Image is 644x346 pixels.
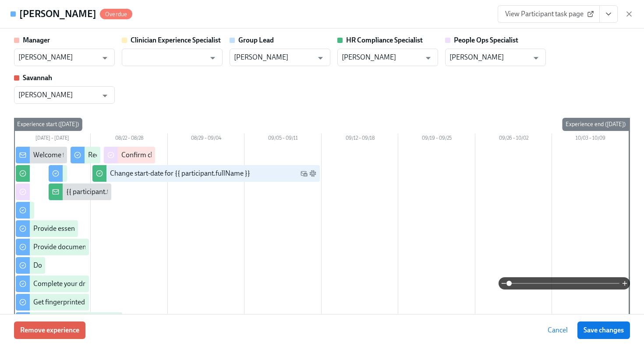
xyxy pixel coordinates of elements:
[20,326,79,335] span: Remove experience
[14,321,85,339] button: Remove experience
[14,118,82,131] div: Experience start ([DATE])
[244,134,322,145] div: 09/05 – 09/11
[91,134,168,145] div: 08/22 – 08/28
[498,5,600,23] a: View Participant task page
[577,321,630,339] button: Save changes
[33,242,159,252] div: Provide documents for your I9 verification
[206,51,219,65] button: Open
[475,134,552,145] div: 09/26 – 10/02
[421,51,435,65] button: Open
[110,169,250,178] div: Change start-date for {{ participant.fullName }}
[529,51,543,65] button: Open
[541,321,574,339] button: Cancel
[238,36,274,44] strong: Group Lead
[301,170,308,177] svg: Work Email
[33,261,142,270] div: Do your background check in Checkr
[88,150,162,160] div: Request your equipment
[14,134,91,145] div: [DATE] – [DATE]
[454,36,518,44] strong: People Ops Specialist
[19,7,96,21] h4: [PERSON_NAME]
[309,170,316,177] svg: Slack
[98,51,112,65] button: Open
[599,5,618,23] button: View task page
[548,326,568,335] span: Cancel
[121,150,214,160] div: Confirm cleared by People Ops
[33,297,85,307] div: Get fingerprinted
[100,11,132,18] span: Overdue
[33,224,170,233] div: Provide essential professional documentation
[346,36,423,44] strong: HR Compliance Specialist
[552,134,629,145] div: 10/03 – 10/09
[66,187,245,197] div: {{ participant.fullName }} has filled out the onboarding form
[584,326,624,335] span: Save changes
[398,134,475,145] div: 09/19 – 09/25
[131,36,221,44] strong: Clinician Experience Specialist
[562,118,629,131] div: Experience end ([DATE])
[98,89,112,102] button: Open
[23,36,50,44] strong: Manager
[23,74,52,82] strong: Savannah
[33,150,198,160] div: Welcome from the Charlie Health Compliance Team 👋
[168,134,245,145] div: 08/29 – 09/04
[322,134,399,145] div: 09/12 – 09/18
[505,10,592,18] span: View Participant task page
[314,51,327,65] button: Open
